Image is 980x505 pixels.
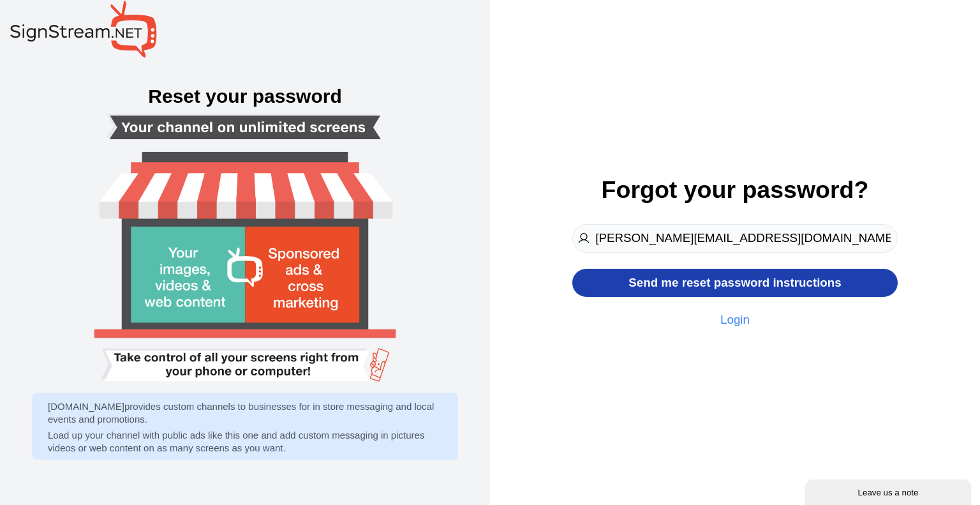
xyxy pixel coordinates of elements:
button: Send me reset password instructions [572,269,898,298]
p: Load up your channel with public ads like this one and add custom messaging in pictures videos or... [48,429,442,455]
h3: Reset your password [13,87,477,106]
input: Email [572,224,898,253]
a: [DOMAIN_NAME] [48,401,124,412]
p: provides custom channels to businesses for in store messaging and local events and promotions. [48,400,442,426]
a: Login [572,313,898,328]
h2: Forgot your password? [572,178,898,202]
img: Smart tv login [59,45,431,460]
img: SignStream.NET [10,1,157,57]
iframe: Chat Widget [762,367,980,505]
